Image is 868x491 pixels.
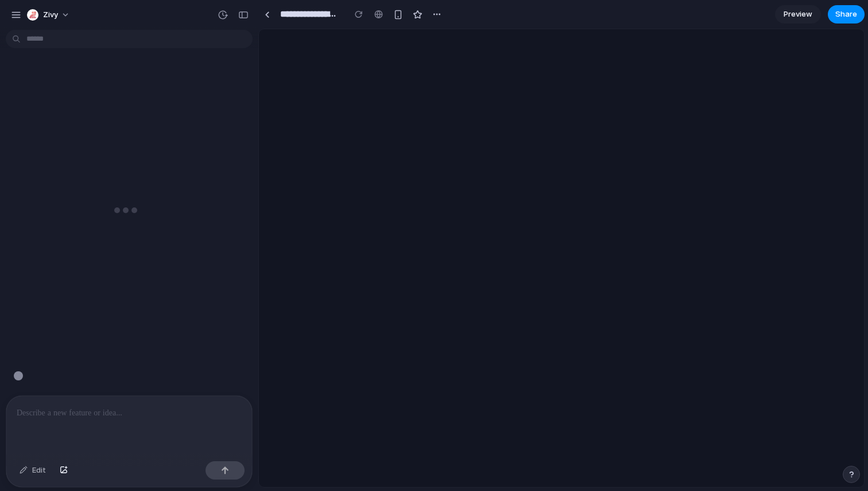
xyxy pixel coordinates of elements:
[22,6,76,24] button: Zivy
[775,5,821,23] a: Preview
[835,9,857,20] span: Share
[43,9,58,21] span: Zivy
[828,5,865,23] button: Share
[784,9,812,20] span: Preview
